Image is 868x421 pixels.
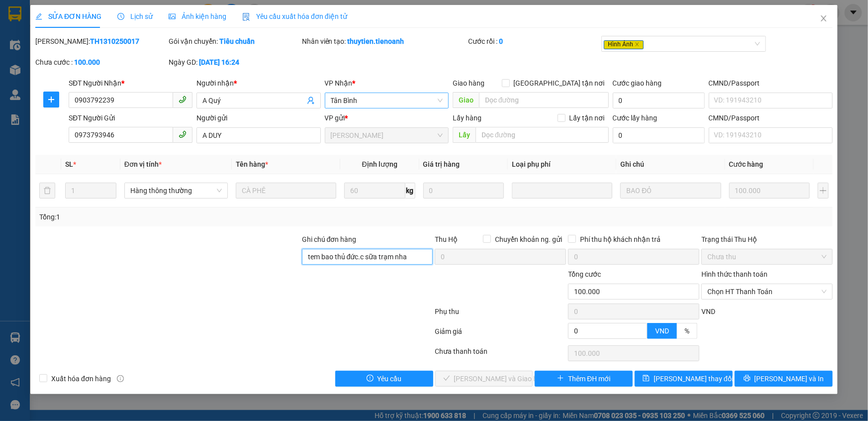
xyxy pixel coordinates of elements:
[435,235,458,243] span: Thu Hộ
[701,308,715,316] span: VND
[348,37,404,45] b: thuytien.tienoanh
[499,37,503,45] b: 0
[729,160,764,168] span: Cước hàng
[179,130,187,138] span: phone
[568,373,610,384] span: Thêm ĐH mới
[707,284,827,299] span: Chọn HT Thanh Toán
[655,327,669,335] span: VND
[476,127,609,143] input: Dọc đường
[302,249,433,265] input: Ghi chú đơn hàng
[35,13,42,20] span: edit
[405,183,415,199] span: kg
[491,234,566,245] span: Chuyển khoản ng. gửi
[568,270,601,278] span: Tổng cước
[479,92,609,108] input: Dọc đường
[307,97,315,105] span: user-add
[510,78,609,89] span: [GEOGRAPHIC_DATA] tận nơi
[453,92,479,108] span: Giao
[331,93,443,108] span: Tân Bình
[423,160,460,168] span: Giá trị hàng
[196,78,320,89] div: Người nhận
[325,112,449,123] div: VP gửi
[709,112,833,123] div: CMND/Passport
[423,183,504,199] input: 0
[39,211,335,222] div: Tổng: 1
[242,13,250,21] img: icon
[453,114,482,122] span: Lấy hàng
[331,128,443,143] span: Cư Kuin
[709,78,833,89] div: CMND/Passport
[74,58,100,66] b: 100.000
[434,306,568,323] div: Phụ thu
[613,127,705,143] input: Cước lấy hàng
[566,112,609,123] span: Lấy tận nơi
[735,371,833,387] button: printer[PERSON_NAME] và In
[434,346,568,363] div: Chưa thanh toán
[557,375,564,383] span: plus
[169,12,226,20] span: Ảnh kiện hàng
[613,93,705,108] input: Cước giao hàng
[69,78,193,89] div: SĐT Người Nhận
[242,12,347,20] span: Yêu cầu xuất hóa đơn điện tử
[236,160,268,168] span: Tên hàng
[818,183,829,199] button: plus
[117,12,153,20] span: Lịch sử
[643,375,650,383] span: save
[65,160,73,168] span: SL
[576,234,665,245] span: Phí thu hộ khách nhận trả
[43,92,59,107] button: plus
[453,127,476,143] span: Lấy
[335,371,433,387] button: exclamation-circleYêu cầu
[635,371,733,387] button: save[PERSON_NAME] thay đổi
[367,375,374,383] span: exclamation-circle
[35,36,167,47] div: [PERSON_NAME]:
[199,58,239,66] b: [DATE] 16:24
[635,42,640,47] span: close
[117,375,124,382] span: info-circle
[810,5,838,33] button: Close
[169,13,176,20] span: picture
[35,12,101,20] span: SỬA ĐƠN HÀNG
[468,36,599,47] div: Cước rồi :
[744,375,751,383] span: printer
[508,155,616,174] th: Loại phụ phí
[44,96,59,104] span: plus
[616,155,725,174] th: Ghi chú
[434,326,568,343] div: Giảm giá
[729,183,810,199] input: 0
[39,183,55,199] button: delete
[701,270,768,278] label: Hình thức thanh toán
[362,160,397,168] span: Định lượng
[701,234,833,245] div: Trạng thái Thu Hộ
[130,183,222,198] span: Hàng thông thường
[302,235,357,243] label: Ghi chú đơn hàng
[535,371,633,387] button: plusThêm ĐH mới
[169,57,300,68] div: Ngày GD:
[620,183,721,199] input: Ghi Chú
[302,36,467,47] div: Nhân viên tạo:
[117,13,124,20] span: clock-circle
[47,373,115,384] span: Xuất hóa đơn hàng
[236,183,336,199] input: VD: Bàn, Ghế
[654,373,733,384] span: [PERSON_NAME] thay đổi
[435,371,533,387] button: check[PERSON_NAME] và Giao hàng
[196,112,320,123] div: Người gửi
[169,36,300,47] div: Gói vận chuyển:
[219,37,255,45] b: Tiêu chuẩn
[820,14,828,22] span: close
[707,249,827,264] span: Chưa thu
[613,114,658,122] label: Cước lấy hàng
[453,79,484,87] span: Giao hàng
[613,79,662,87] label: Cước giao hàng
[325,79,353,87] span: VP Nhận
[124,160,162,168] span: Đơn vị tính
[755,373,824,384] span: [PERSON_NAME] và In
[378,373,402,384] span: Yêu cầu
[684,327,689,335] span: %
[35,57,167,68] div: Chưa cước :
[90,37,139,45] b: TH1310250017
[604,40,644,49] span: Hình Ảnh
[179,96,187,104] span: phone
[69,112,193,123] div: SĐT Người Gửi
